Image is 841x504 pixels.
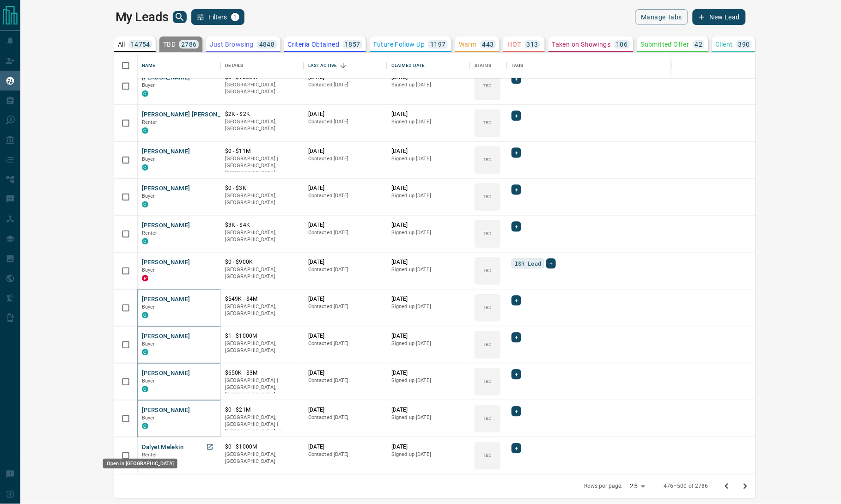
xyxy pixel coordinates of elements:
p: [DATE] [391,443,465,451]
div: 25 [627,480,649,493]
p: 390 [738,41,750,48]
div: Tags [512,53,524,79]
span: + [515,111,518,121]
p: [DATE] [308,185,382,193]
div: + [546,259,556,269]
p: $0 - $21M [225,407,299,414]
div: condos.ca [142,312,148,319]
p: Signed up [DATE] [391,230,465,237]
div: Details [225,53,244,79]
p: Client [716,41,733,48]
p: [GEOGRAPHIC_DATA], [GEOGRAPHIC_DATA] [225,82,299,96]
p: [DATE] [308,148,382,156]
p: 14754 [131,41,150,48]
div: + [512,74,521,84]
p: TBD [483,157,492,164]
p: 1857 [345,41,360,48]
p: Contacted [DATE] [308,156,382,163]
div: condos.ca [142,91,148,97]
div: Last Active [304,53,387,79]
button: search button [173,11,187,23]
span: 1 [232,14,238,20]
p: HOT [508,41,521,48]
div: condos.ca [142,349,148,356]
p: [GEOGRAPHIC_DATA], [GEOGRAPHIC_DATA] [225,340,299,355]
p: Contacted [DATE] [308,230,382,237]
div: Status [475,53,492,79]
p: [GEOGRAPHIC_DATA], [GEOGRAPHIC_DATA] [225,193,299,207]
div: condos.ca [142,164,148,171]
p: Contacted [DATE] [308,304,382,311]
div: property.ca [142,275,148,282]
p: Signed up [DATE] [391,119,465,126]
p: 106 [616,41,628,48]
div: + [512,185,521,195]
button: [PERSON_NAME] [142,148,190,157]
div: + [512,222,521,232]
p: TBD [483,452,492,459]
p: $0 - $3K [225,185,299,193]
div: + [512,111,521,121]
p: Signed up [DATE] [391,451,465,459]
span: + [515,370,518,379]
div: Details [220,53,304,79]
p: [GEOGRAPHIC_DATA], [GEOGRAPHIC_DATA] [225,267,299,281]
p: Signed up [DATE] [391,340,465,348]
p: Contacted [DATE] [308,119,382,126]
p: [DATE] [308,111,382,119]
p: TBD [483,341,492,348]
button: [PERSON_NAME] [142,296,190,304]
span: + [549,259,553,268]
span: Buyer [142,415,155,421]
span: + [515,222,518,231]
button: [PERSON_NAME] [142,259,190,267]
span: + [515,296,518,305]
p: TBD [483,267,492,274]
p: 313 [527,41,538,48]
p: Signed up [DATE] [391,304,465,311]
div: condos.ca [142,423,148,430]
p: Contacted [DATE] [308,451,382,459]
p: 443 [482,41,494,48]
div: condos.ca [142,386,148,393]
p: 476–500 of 2786 [664,482,708,490]
p: [GEOGRAPHIC_DATA], [GEOGRAPHIC_DATA] [225,304,299,318]
div: condos.ca [142,128,148,134]
p: [GEOGRAPHIC_DATA], [GEOGRAPHIC_DATA] [225,230,299,244]
p: Signed up [DATE] [391,156,465,163]
p: [DATE] [391,259,465,267]
p: [GEOGRAPHIC_DATA] | [GEOGRAPHIC_DATA], [GEOGRAPHIC_DATA] [225,156,299,177]
p: TBD [483,378,492,385]
span: Buyer [142,83,155,89]
span: Buyer [142,194,155,200]
p: 42 [695,41,703,48]
p: Taken on Showings [552,41,611,48]
p: 2786 [181,41,197,48]
p: [DATE] [391,222,465,230]
button: [PERSON_NAME] [142,185,190,194]
p: [DATE] [391,407,465,414]
div: condos.ca [142,238,148,245]
div: + [512,333,521,343]
p: [DATE] [308,443,382,451]
p: TBD [483,304,492,311]
span: Buyer [142,267,155,273]
span: Buyer [142,378,155,384]
span: + [515,185,518,194]
p: Signed up [DATE] [391,82,465,89]
span: + [515,74,518,84]
p: [DATE] [391,333,465,340]
p: TBD [483,231,492,237]
p: [GEOGRAPHIC_DATA], [GEOGRAPHIC_DATA] [225,451,299,466]
p: $1 - $1000M [225,333,299,340]
p: $0 - $11M [225,148,299,156]
button: Manage Tabs [635,9,688,25]
div: Last Active [308,53,337,79]
p: $549K - $4M [225,296,299,304]
div: Claimed Date [391,53,425,79]
p: $0 - $900K [225,259,299,267]
span: + [515,407,518,416]
p: Contacted [DATE] [308,340,382,348]
p: Toronto [225,414,299,436]
span: + [515,333,518,342]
